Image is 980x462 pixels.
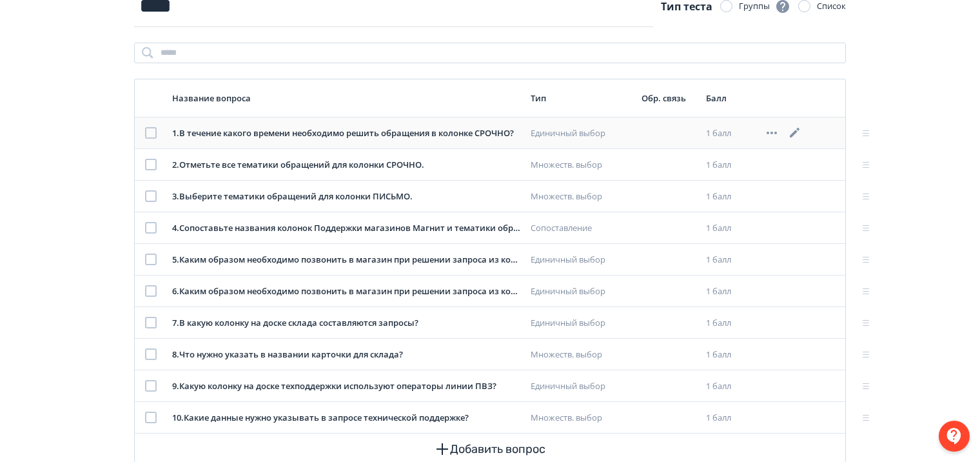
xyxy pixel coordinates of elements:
div: 1 . В течение какого времени необходимо решить обращения в колонке СРОЧНО? [172,127,520,140]
div: 1 балл [706,380,754,393]
div: 1 балл [706,127,754,140]
div: 1 балл [706,159,754,172]
div: 8 . Что нужно указать в названии карточки для склада? [172,348,520,361]
div: 1 балл [706,317,754,330]
div: Балл [706,92,754,104]
div: Единичный выбор [531,317,631,330]
div: Сопоставление [531,222,631,235]
div: 1 балл [706,254,754,266]
div: 9 . Какую колонку на доске техподдержки используют операторы линии ПВЗ? [172,380,520,393]
div: Обр. связь [642,92,696,104]
div: Единичный выбор [531,127,631,140]
div: 1 балл [706,190,754,203]
div: Множеств. выбор [531,412,631,425]
div: Единичный выбор [531,254,631,266]
div: Множеств. выбор [531,159,631,172]
div: 2 . Отметьте все тематики обращений для колонки СРОЧНО. [172,159,520,172]
div: Единичный выбор [531,285,631,298]
div: 1 балл [706,412,754,425]
div: 10 . Какие данные нужно указывать в запросе технической поддержке? [172,412,520,425]
div: 1 балл [706,222,754,235]
div: 3 . Выберите тематики обращений для колонки ПИСЬМО. [172,190,520,203]
div: Множеств. выбор [531,348,631,361]
div: 1 балл [706,348,754,361]
div: 6 . Каким образом необходимо позвонить в магазин при решении запроса из колонки ПИСЬМО, если в те... [172,285,520,298]
div: 5 . Каким образом необходимо позвонить в магазин при решении запроса из колонки ИНЦИДЕНТ? [172,254,520,266]
div: 7 . В какую колонку на доске склада составляются запросы? [172,317,520,330]
div: Тип [531,92,631,104]
div: Множеств. выбор [531,190,631,203]
div: Название вопроса [172,92,520,104]
div: 1 балл [706,285,754,298]
div: 4 . Сопоставьте названия колонок Поддержки магазинов Магнит и тематики обращений. [172,222,520,235]
div: Единичный выбор [531,380,631,393]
